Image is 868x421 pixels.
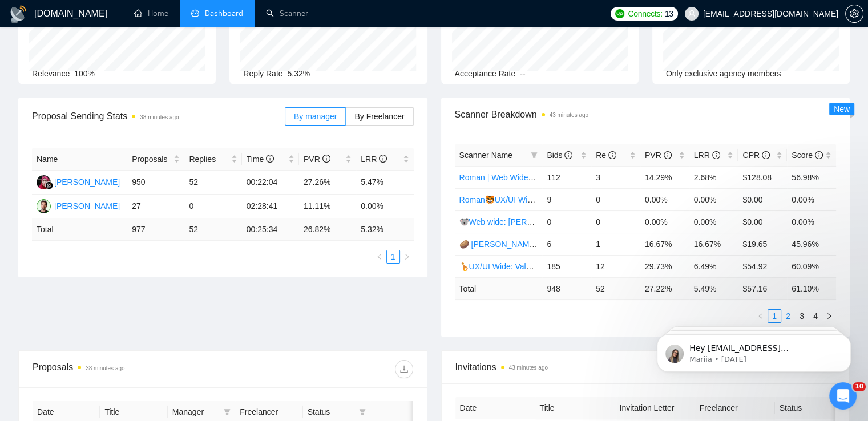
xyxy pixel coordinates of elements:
[9,5,27,23] img: logo
[768,309,781,323] li: 1
[591,211,640,233] td: 0
[738,188,787,211] td: $0.00
[395,360,413,378] button: download
[184,218,241,241] td: 52
[361,155,387,164] span: LRR
[172,406,219,418] span: Manager
[795,309,809,323] li: 3
[140,114,179,120] time: 38 minutes ago
[689,166,738,188] td: 2.68%
[738,211,787,233] td: $0.00
[45,181,53,189] img: gigradar-bm.png
[54,176,120,188] div: [PERSON_NAME]
[591,188,640,211] td: 0
[376,253,383,260] span: left
[127,195,184,218] td: 27
[665,7,673,20] span: 13
[455,397,535,419] th: Date
[845,9,863,18] a: setting
[640,255,689,277] td: 29.73%
[354,112,404,121] span: By Freelancer
[32,69,70,78] span: Relevance
[664,151,672,159] span: info-circle
[591,166,640,188] td: 3
[689,233,738,255] td: 16.67%
[242,171,299,195] td: 00:22:04
[459,173,605,182] a: Roman | Web Wide: 09/16 - Bid in Range
[288,69,310,78] span: 5.32%
[787,277,836,299] td: 61.10 %
[846,9,863,18] span: setting
[694,151,720,160] span: LRR
[738,255,787,277] td: $54.92
[132,153,171,165] span: Proposals
[781,309,795,323] li: 2
[596,151,616,160] span: Re
[640,188,689,211] td: 0.00%
[787,188,836,211] td: 0.00%
[787,233,836,255] td: 45.96%
[792,151,822,160] span: Score
[308,406,354,418] span: Status
[33,360,223,378] div: Proposals
[221,403,233,420] span: filter
[54,200,120,212] div: [PERSON_NAME]
[299,171,356,195] td: 27.26%
[845,5,863,23] button: setting
[628,7,662,20] span: Connects:
[520,69,525,78] span: --
[357,403,368,420] span: filter
[74,69,95,78] span: 100%
[640,277,689,299] td: 27.22 %
[738,233,787,255] td: $19.65
[542,188,591,211] td: 9
[359,408,366,415] span: filter
[666,69,781,78] span: Only exclusive agency members
[542,166,591,188] td: 112
[243,69,282,78] span: Reply Rate
[37,175,51,189] img: D
[754,309,768,323] li: Previous Page
[640,310,868,390] iframe: Intercom notifications message
[640,233,689,255] td: 16.67%
[299,218,356,241] td: 26.82 %
[787,255,836,277] td: 60.09%
[266,9,308,18] a: searchScanner
[754,309,768,323] button: left
[50,33,195,212] span: Hey [EMAIL_ADDRESS][DOMAIN_NAME], Looks like your Upwork agency [PERSON_NAME] Design & Developmen...
[591,233,640,255] td: 1
[615,397,695,419] th: Invitation Letter
[822,309,836,323] button: right
[640,166,689,188] td: 14.29%
[37,199,51,213] img: RV
[455,360,836,374] span: Invitations
[688,10,696,18] span: user
[712,151,720,159] span: info-circle
[591,255,640,277] td: 12
[809,310,822,322] a: 4
[32,148,127,171] th: Name
[768,310,781,322] a: 1
[127,171,184,195] td: 950
[645,151,672,160] span: PVR
[815,151,823,159] span: info-circle
[742,151,769,160] span: CPR
[834,104,850,114] span: New
[542,211,591,233] td: 0
[459,195,673,204] a: Roman🐯UX/UI Wide: [PERSON_NAME] 03/07 quest 07/10
[299,195,356,218] td: 11.11%
[32,218,127,241] td: Total
[608,151,616,159] span: info-circle
[242,218,299,241] td: 00:25:34
[37,201,120,210] a: RV[PERSON_NAME]
[356,218,413,241] td: 5.32 %
[531,152,538,159] span: filter
[775,397,855,419] th: Status
[356,195,413,218] td: 0.00%
[387,250,399,263] a: 1
[822,309,836,323] li: Next Page
[528,147,540,164] span: filter
[547,151,572,160] span: Bids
